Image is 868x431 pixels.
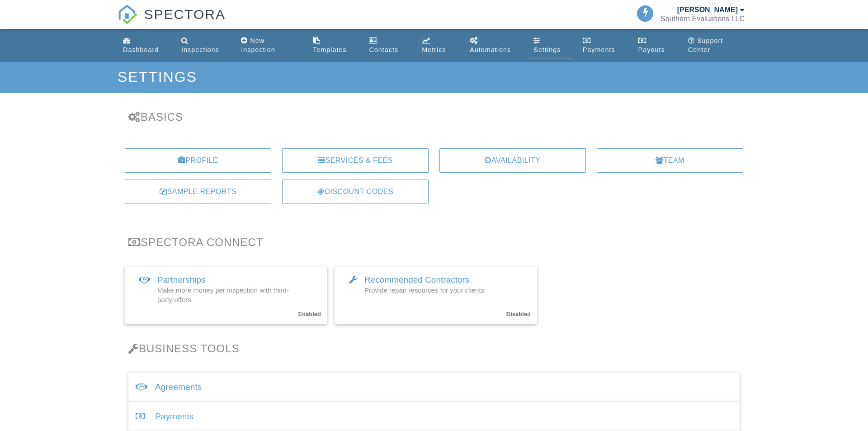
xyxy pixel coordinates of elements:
[470,46,511,53] div: Automations
[125,266,327,324] a: Partnerships Make more money per inspection with third-party offers Enabled
[282,148,429,173] a: Services & Fees
[309,33,358,58] a: Templates
[241,37,275,53] div: New Inspection
[178,33,230,58] a: Inspections
[118,5,137,24] img: The Best Home Inspection Software - Spectora
[125,180,271,204] a: Sample Reports
[638,46,665,53] div: Payouts
[684,33,749,58] a: Support Center
[144,5,226,24] span: SPECTORA
[128,111,740,123] h3: Basics
[181,46,219,53] div: Inspections
[313,46,347,53] div: Templates
[583,46,615,53] div: Payments
[118,69,750,85] h1: Settings
[369,46,398,53] div: Contacts
[335,266,537,324] a: Recommended Contractors Provide repair resources for your clients Disabled
[128,236,740,248] h3: Spectora Connect
[530,33,571,58] a: Settings
[579,33,627,58] a: Payments
[688,37,723,53] div: Support Center
[282,180,429,204] a: Discount Codes
[237,33,302,58] a: New Inspection
[533,46,561,53] div: Settings
[118,14,226,30] a: SPECTORA
[677,5,738,14] div: [PERSON_NAME]
[466,33,523,58] a: Automations (Basic)
[119,33,170,58] a: Dashboard
[157,275,206,284] span: Partnerships
[506,311,531,317] small: Disabled
[597,148,743,173] a: Team
[125,148,271,173] a: Profile
[123,46,159,53] div: Dashboard
[157,286,289,303] span: Make more money per inspection with third-party offers
[660,14,745,24] div: Southern Evaluations LLC
[365,33,411,58] a: Contacts
[364,286,484,294] span: Provide repair resources for your clients
[128,342,740,355] h3: Business Tools
[298,311,321,317] small: Enabled
[418,33,459,58] a: Metrics
[439,148,586,173] a: Availability
[128,373,740,402] div: Agreements
[364,275,469,284] span: Recommended Contractors
[635,33,677,58] a: Payouts
[422,46,446,53] div: Metrics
